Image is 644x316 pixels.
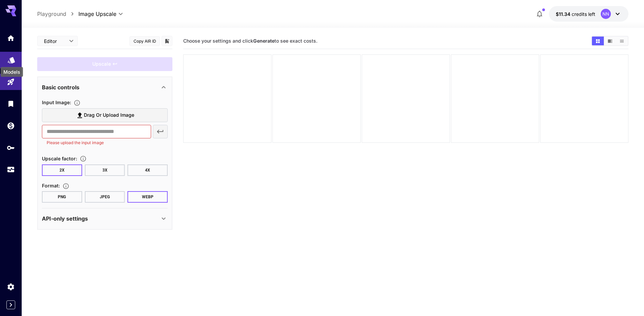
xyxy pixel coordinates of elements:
span: Upscale factor : [42,156,77,161]
button: Show media in list view [616,37,628,45]
div: Settings [7,283,15,291]
p: Please upload the input image [47,139,146,146]
button: 4X [127,164,168,176]
div: Library [7,99,15,108]
span: $11.34 [556,11,572,17]
button: PNG [42,191,82,203]
button: WEBP [127,191,168,203]
button: Choose the file format for the output image. [60,183,72,189]
p: API-only settings [42,215,88,223]
div: Playground [7,78,15,86]
button: 2X [42,164,82,176]
div: Basic controls [42,79,168,95]
p: Basic controls [42,83,79,91]
span: credits left [572,11,595,17]
div: Wallet [7,121,15,130]
button: JPEG [85,191,125,203]
div: API-only settings [42,210,168,227]
div: $11.33611 [556,10,595,18]
button: 3X [85,164,125,176]
a: Playground [37,10,66,18]
span: Input Image : [42,99,71,105]
div: API Keys [7,143,15,152]
span: Choose your settings and click to see exact costs. [183,38,317,44]
span: Format : [42,183,60,188]
div: Home [7,34,15,42]
button: Show media in grid view [592,37,604,45]
div: Please fill the prompt [37,57,172,71]
b: Generate [253,38,275,44]
nav: breadcrumb [37,10,78,18]
span: Editor [44,38,65,45]
button: Specifies the input image to be processed. [71,99,83,106]
label: Drag or upload image [42,108,168,122]
div: Usage [7,165,15,174]
button: Copy AIR ID [129,36,160,46]
button: Add to library [164,37,170,45]
span: Drag or upload image [84,111,134,119]
div: Show media in grid viewShow media in video viewShow media in list view [591,36,628,46]
span: Image Upscale [78,10,116,18]
div: NN [601,9,611,19]
button: Choose the level of upscaling to be performed on the image. [77,155,89,162]
button: $11.33611NN [549,6,628,22]
button: Expand sidebar [6,300,15,309]
div: Models [1,67,23,77]
button: Show media in video view [604,37,616,45]
div: Models [7,54,16,62]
